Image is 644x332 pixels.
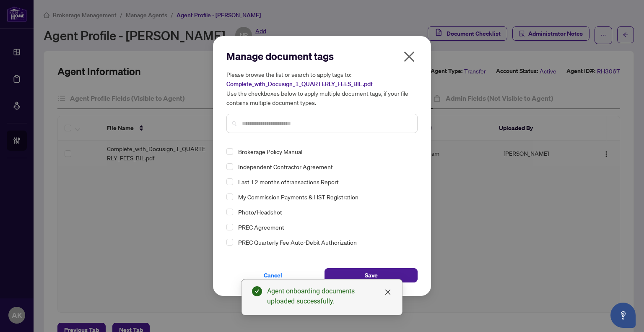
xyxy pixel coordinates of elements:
[235,177,413,187] span: Last 12 months of transactions Report
[226,70,418,107] h5: Please browse the list or search to apply tags to: Use the checkboxes below to apply multiple doc...
[226,193,233,200] span: Select My Commission Payments & HST Registration
[238,237,357,247] span: PREC Quarterly Fee Auto-Debit Authorization
[325,268,418,282] button: Save
[226,224,233,230] span: Select PREC Agreement
[267,286,392,306] div: Agent onboarding documents uploaded successfully.
[235,222,413,232] span: PREC Agreement
[238,207,282,217] span: Photo/Headshot
[226,163,233,170] span: Select Independent Contractor Agreement
[264,269,282,282] span: Cancel
[238,162,333,172] span: Independent Contractor Agreement
[235,162,413,172] span: Independent Contractor Agreement
[384,289,391,295] span: close
[610,303,636,328] button: Open asap
[226,239,233,246] span: Select PREC Quarterly Fee Auto-Debit Authorization
[226,268,319,282] button: Cancel
[238,192,358,202] span: My Commission Payments & HST Registration
[235,146,413,157] span: Brokerage Policy Manual
[238,222,284,232] span: PREC Agreement
[365,269,378,282] span: Save
[226,80,372,88] span: Complete_with_Docusign_1_QUARTERLY_FEES_BIL.pdf
[235,207,413,217] span: Photo/Headshot
[238,146,302,157] span: Brokerage Policy Manual
[402,50,416,63] span: close
[238,177,339,187] span: Last 12 months of transactions Report
[226,178,233,185] span: Select Last 12 months of transactions Report
[252,286,262,296] span: check-circle
[226,148,233,155] span: Select Brokerage Policy Manual
[235,192,413,202] span: My Commission Payments & HST Registration
[383,288,392,297] a: Close
[226,209,233,215] span: Select Photo/Headshot
[235,237,413,247] span: PREC Quarterly Fee Auto-Debit Authorization
[226,50,418,63] h2: Manage document tags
